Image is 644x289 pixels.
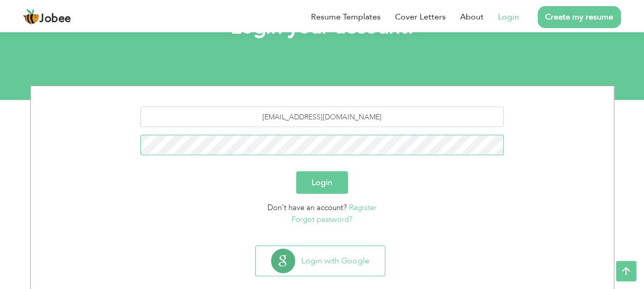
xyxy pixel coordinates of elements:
[23,9,39,25] img: jobee.io
[349,202,377,213] a: Register
[39,13,71,25] span: Jobee
[311,11,381,23] a: Resume Templates
[267,202,347,213] span: Don't have an account?
[498,11,519,23] a: Login
[140,107,504,127] input: Email
[537,6,621,28] a: Create my resume
[46,14,599,40] h1: Login your account.
[292,214,352,224] a: Forgot password?
[460,11,484,23] a: About
[256,246,385,276] button: Login with Google
[23,9,71,25] a: Jobee
[296,171,348,194] button: Login
[395,11,446,23] a: Cover Letters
